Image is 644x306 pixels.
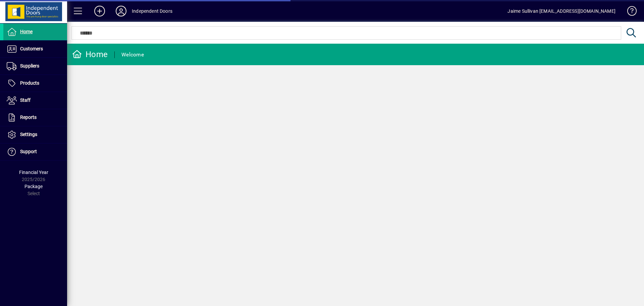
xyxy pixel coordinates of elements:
[132,6,172,16] div: Independent Doors
[3,41,67,57] a: Customers
[20,80,39,86] span: Products
[20,132,37,137] span: Settings
[20,63,39,69] span: Suppliers
[20,115,37,120] span: Reports
[20,46,43,51] span: Customers
[3,126,67,143] a: Settings
[3,92,67,109] a: Staff
[3,75,67,92] a: Products
[19,170,48,175] span: Financial Year
[622,1,636,23] a: Knowledge Base
[89,5,110,17] button: Add
[3,58,67,75] a: Suppliers
[24,184,43,189] span: Package
[110,5,132,17] button: Profile
[20,149,37,154] span: Support
[72,49,108,60] div: Home
[20,97,31,103] span: Staff
[507,6,615,16] div: Jaime Sullivan [EMAIL_ADDRESS][DOMAIN_NAME]
[121,49,144,60] div: Welcome
[3,109,67,126] a: Reports
[3,143,67,160] a: Support
[20,29,33,34] span: Home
